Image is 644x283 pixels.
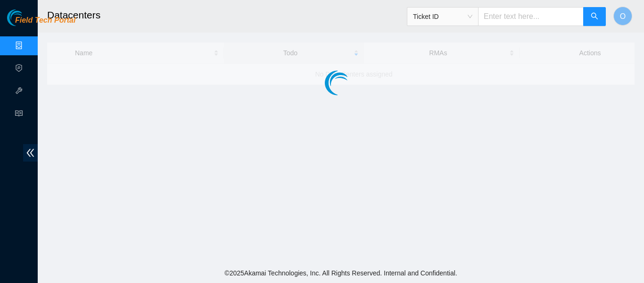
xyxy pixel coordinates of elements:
span: Field Tech Portal [15,16,75,25]
span: double-left [23,144,38,162]
button: O [613,7,632,26]
span: Ticket ID [413,9,472,24]
footer: © 2025 Akamai Technologies, Inc. All Rights Reserved. Internal and Confidential. [38,263,644,283]
button: search [583,7,606,26]
span: O [620,10,626,22]
a: Akamai TechnologiesField Tech Portal [7,17,75,29]
img: Akamai Technologies [7,9,48,26]
span: read [15,105,23,124]
span: search [591,12,598,21]
input: Enter text here... [478,7,584,26]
